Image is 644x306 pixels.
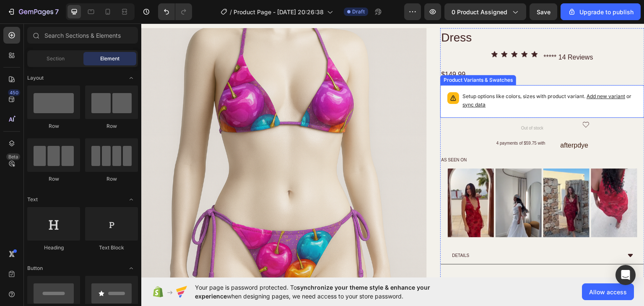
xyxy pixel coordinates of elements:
iframe: Design area [141,23,644,277]
div: Row [27,175,80,183]
button: 0 product assigned [444,3,526,20]
span: Layout [27,74,44,82]
p: Setup options like colors, sizes with product variant. [321,69,496,86]
div: Beta [6,153,20,160]
input: Search Sections & Elements [27,27,138,44]
span: Element [100,55,119,62]
div: 4 payments of $59.75 with [354,115,405,124]
div: 450 [8,89,20,96]
span: Add new variant [445,70,484,76]
button: Allow access [582,283,634,300]
p: 7 [55,7,59,17]
span: Text [27,196,38,203]
button: Save [530,3,557,20]
div: Row [85,175,138,183]
span: / [230,8,232,16]
span: 0 product assigned [452,8,507,16]
button: Out of stock [354,98,428,112]
div: Undo/Redo [158,3,192,20]
span: Button [27,265,43,272]
div: Upgrade to publish [568,8,634,16]
button: Upgrade to publish [561,3,641,20]
div: afterpdye [418,115,448,129]
span: or [321,70,490,84]
span: Toggle open [125,262,138,275]
img: Alt image [354,145,400,214]
img: Alt image [402,145,448,214]
span: sync data [321,78,344,84]
span: Your page is password protected. To when designing pages, we need access to your store password. [195,283,463,301]
div: Open Intercom Messenger [615,265,636,285]
div: Product Variants & Swatches [301,53,373,60]
span: Allow access [589,288,627,296]
div: FABRIC [309,251,327,261]
div: $149.99 [299,44,503,58]
div: Row [27,122,80,130]
span: Toggle open [125,71,138,85]
span: synchronize your theme style & enhance your experience [195,284,430,300]
img: Alt image [306,145,353,214]
h1: Dress [299,5,503,24]
span: Draft [352,8,365,16]
div: Heading [27,244,80,252]
button: 7 [3,3,62,20]
div: AS SEEN ON [299,132,503,141]
span: Save [537,8,551,16]
span: Toggle open [125,193,138,206]
img: Alt image [450,145,496,214]
span: Product Page - [DATE] 20:26:38 [234,8,324,16]
span: Section [47,55,65,62]
div: Text Block [85,244,138,252]
div: DETAILS [309,227,329,237]
div: Out of stock [380,101,402,109]
div: Row [85,122,138,130]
